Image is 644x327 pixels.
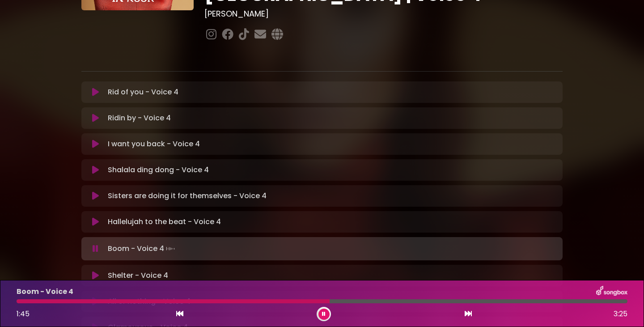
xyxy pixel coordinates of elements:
[596,286,627,297] img: songbox-logo-white.png
[108,139,200,149] p: I want you back - Voice 4
[614,309,627,319] span: 3:25
[17,309,30,319] span: 1:45
[204,9,563,19] h3: [PERSON_NAME]
[164,242,177,255] img: waveform4.gif
[108,217,221,227] p: Hallelujah to the beat - Voice 4
[108,242,177,255] p: Boom - Voice 4
[108,87,178,98] p: Rid of you - Voice 4
[108,191,267,201] p: Sisters are doing it for themselves - Voice 4
[17,286,73,297] p: Boom - Voice 4
[108,165,209,175] p: Shalala ding dong - Voice 4
[108,270,168,281] p: Shelter - Voice 4
[108,113,171,123] p: Ridin by - Voice 4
